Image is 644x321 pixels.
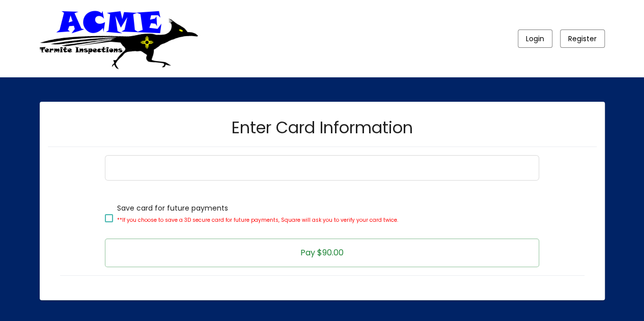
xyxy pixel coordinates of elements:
button: Register [560,30,605,48]
button: Pay $90.00 [105,239,539,267]
p: **If you choose to save a 3D secure card for future payments, Square will ask you to verify your ... [117,214,398,226]
iframe: Secure Credit Card Form [105,156,539,180]
h2: Enter Card Information [232,120,413,136]
span: Pay $90.00 [300,247,344,258]
button: Login [518,30,552,48]
span: Register [568,34,597,44]
span: Login [526,34,544,44]
span: Save card for future payments [117,202,398,235]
